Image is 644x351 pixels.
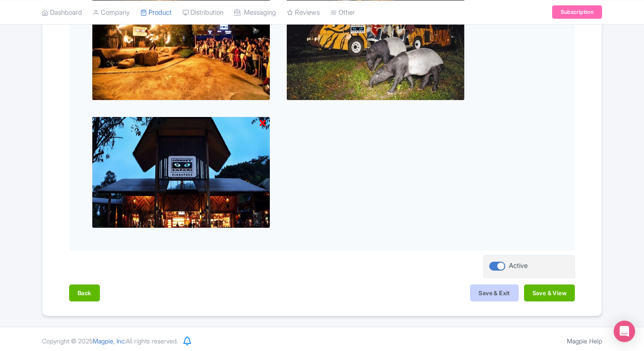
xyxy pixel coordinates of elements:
[37,336,183,346] div: Copyright © 2025 All rights reserved.
[69,284,100,301] button: Back
[552,5,602,19] a: Subscription
[93,337,126,345] span: Magpie, Inc.
[470,284,518,301] button: Save & Exit
[567,337,602,345] a: Magpie Help
[92,117,270,228] img: lorucivbswfyqzu6wcz9.jpg
[509,261,528,271] div: Active
[614,321,635,342] div: Open Intercom Messenger
[524,284,575,301] button: Save & View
